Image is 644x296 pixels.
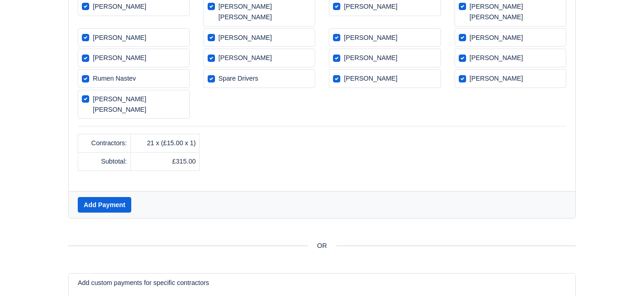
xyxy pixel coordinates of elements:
[78,279,209,287] h6: Add custom payments for specific contractors
[344,53,397,63] label: [PERSON_NAME]
[598,252,644,296] iframe: Chat Widget
[470,53,523,63] label: [PERSON_NAME]
[68,241,576,251] div: OR
[344,73,397,84] label: [PERSON_NAME]
[172,158,196,165] span: £315.00
[93,33,146,43] label: [PERSON_NAME]
[470,73,523,84] label: [PERSON_NAME]
[93,73,136,84] label: Rumen Nastev
[344,1,397,12] label: [PERSON_NAME]
[78,153,131,171] td: Subtotal:
[78,134,131,153] td: Contractors:
[93,1,146,12] label: [PERSON_NAME]
[470,1,563,22] label: [PERSON_NAME] [PERSON_NAME]
[78,197,131,213] button: Add Payment
[93,94,186,115] label: [PERSON_NAME] [PERSON_NAME]
[219,53,272,63] label: [PERSON_NAME]
[131,134,200,153] td: 21 x (£15.00 x 1)
[219,1,311,22] label: [PERSON_NAME] [PERSON_NAME]
[344,33,397,43] label: [PERSON_NAME]
[219,33,272,43] label: [PERSON_NAME]
[470,33,523,43] label: [PERSON_NAME]
[93,53,146,63] label: [PERSON_NAME]
[219,73,258,84] label: Spare Drivers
